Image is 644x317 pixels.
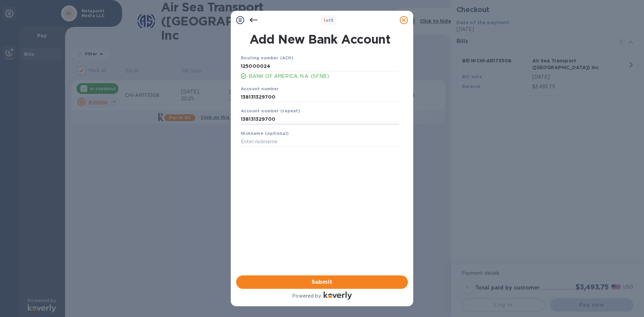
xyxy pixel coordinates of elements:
[241,108,300,113] b: Account number (repeat)
[241,278,402,286] span: Submit
[241,114,399,124] input: Enter account number
[241,92,399,102] input: Enter account number
[324,18,325,23] span: 1
[249,73,399,80] p: BANK OF AMERICA, N.A. (SFNB)
[241,55,293,60] b: Routing number (ACH)
[241,86,279,91] b: Account number
[237,32,403,46] h1: Add New Bank Account
[241,61,399,71] input: Enter routing number
[324,292,352,300] img: Logo
[241,131,289,136] b: Nickname (optional)
[324,18,334,23] b: of 3
[241,137,399,147] input: Enter nickname
[236,275,408,289] button: Submit
[292,293,321,300] p: Powered by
